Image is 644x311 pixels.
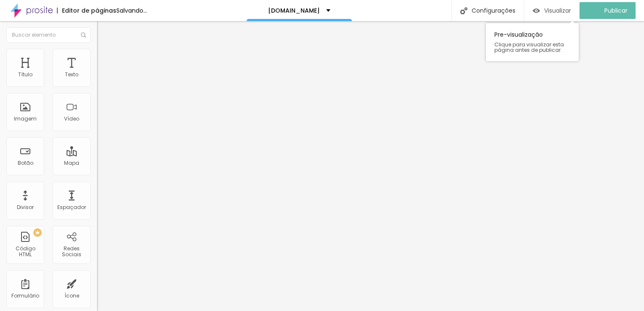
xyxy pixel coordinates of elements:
div: Botão [18,160,33,166]
button: Visualizar [524,2,580,19]
img: Icone [81,32,86,38]
iframe: Editor [97,21,644,311]
span: Visualizar [544,7,571,14]
p: [DOMAIN_NAME] [268,8,320,13]
span: Clique para visualizar esta página antes de publicar. [494,42,570,53]
span: Publicar [604,7,628,14]
div: Espaçador [57,204,86,210]
img: view-1.svg [533,7,540,14]
div: Pre-visualização [486,23,579,61]
div: Mapa [64,160,79,166]
div: Ícone [64,293,79,299]
div: Editor de páginas [57,8,116,13]
div: Título [18,72,32,78]
img: Icone [460,7,467,14]
div: Imagem [14,116,37,122]
div: Formulário [11,293,39,299]
div: Texto [65,72,78,78]
div: Salvando... [116,8,147,13]
button: Publicar [580,2,636,19]
div: Redes Sociais [55,246,88,258]
div: Vídeo [64,116,79,122]
input: Buscar elemento [6,27,91,43]
div: Divisor [17,204,34,210]
div: Código HTML [8,246,42,258]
